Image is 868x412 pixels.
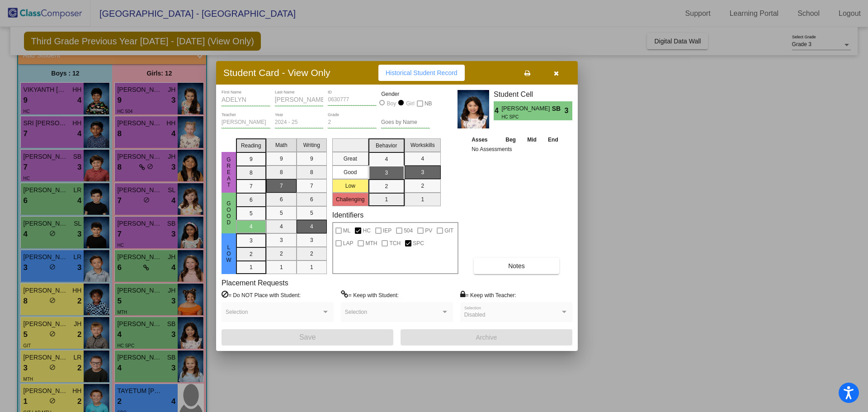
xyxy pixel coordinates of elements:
[413,238,424,249] span: SPC
[476,334,497,341] span: Archive
[222,290,301,299] label: = Do NOT Place with Student:
[222,279,288,287] label: Placement Requests
[387,99,396,108] div: Boy
[425,98,432,109] span: NB
[222,119,270,126] input: teacher
[225,156,233,188] span: Great
[225,244,233,263] span: Low
[522,135,542,145] th: Mid
[365,238,377,249] span: MTH
[381,90,430,98] mat-label: Gender
[389,238,401,249] span: TCH
[542,135,564,145] th: End
[343,225,351,236] span: ML
[332,211,363,219] label: Identifiers
[328,119,377,126] input: grade
[494,105,501,116] span: 4
[469,135,500,145] th: Asses
[508,262,525,270] span: Notes
[378,65,465,81] button: Historical Student Record
[460,290,516,299] label: = Keep with Teacher:
[363,225,370,236] span: HC
[275,119,324,126] input: year
[328,97,377,103] input: Enter ID
[225,200,233,226] span: Good
[386,69,458,76] span: Historical Student Record
[222,329,393,346] button: Save
[299,333,316,341] span: Save
[469,145,564,154] td: No Assessments
[474,258,559,274] button: Notes
[341,290,399,299] label: = Keep with Student:
[444,225,453,236] span: GIT
[494,90,572,99] h3: Student Cell
[552,104,565,114] span: SB
[501,114,545,120] span: HC SPC
[404,225,413,236] span: 504
[565,105,572,116] span: 3
[406,99,415,108] div: Girl
[425,225,432,236] span: PV
[500,135,521,145] th: Beg
[401,329,572,346] button: Archive
[381,119,430,126] input: goes by name
[223,67,330,78] h3: Student Card - View Only
[383,225,392,236] span: IEP
[501,104,552,114] span: [PERSON_NAME]
[464,312,486,318] span: Disabled
[343,238,354,249] span: LAP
